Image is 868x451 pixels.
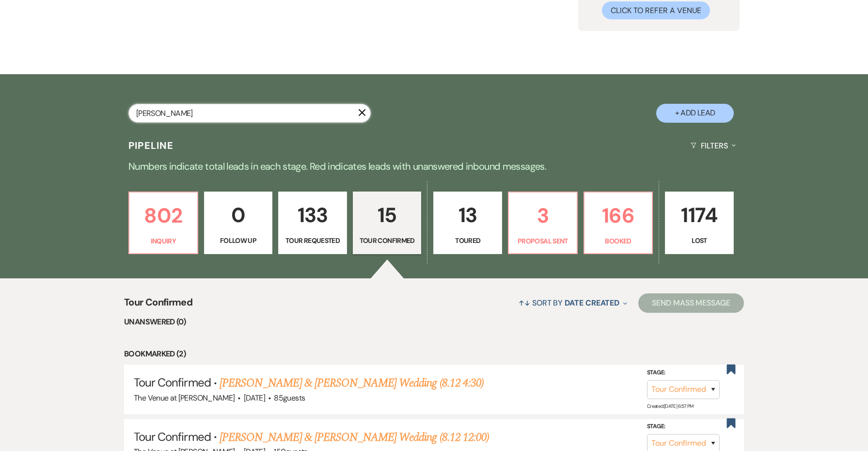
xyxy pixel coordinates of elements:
[85,159,783,174] p: Numbers indicate total leads in each stage. Red indicates leads with unanswered inbound messages.
[244,393,265,403] span: [DATE]
[508,192,578,255] a: 3Proposal Sent
[128,104,371,123] input: Search by name, event date, email address or phone number
[647,403,694,409] span: Created: [DATE] 6:57 PM
[220,374,484,392] a: [PERSON_NAME] & [PERSON_NAME] Wedding (8.12 4:30)
[128,192,198,255] a: 802Inquiry
[353,192,422,255] a: 15Tour Confirmed
[515,236,571,246] p: Proposal Sent
[687,133,740,159] button: Filters
[359,199,415,231] p: 15
[647,368,720,378] label: Stage:
[590,199,647,232] p: 166
[278,192,347,255] a: 133Tour Requested
[519,298,530,308] span: ↑↓
[284,199,341,231] p: 133
[210,235,267,246] p: Follow Up
[440,199,496,231] p: 13
[638,293,744,313] button: Send Mass Message
[671,235,727,246] p: Lost
[128,139,174,152] h3: Pipeline
[565,298,619,308] span: Date Created
[124,348,744,360] li: Bookmarked (2)
[135,199,191,232] p: 802
[656,104,734,123] button: + Add Lead
[602,1,710,19] button: Click to Refer a Venue
[284,235,341,246] p: Tour Requested
[515,199,571,232] p: 3
[124,316,744,328] li: Unanswered (0)
[210,199,267,231] p: 0
[647,421,720,432] label: Stage:
[134,429,211,444] span: Tour Confirmed
[220,429,489,446] a: [PERSON_NAME] & [PERSON_NAME] Wedding (8.12 12:00)
[134,393,235,403] span: The Venue at [PERSON_NAME]
[584,192,653,255] a: 166Booked
[204,192,273,255] a: 0Follow Up
[274,393,305,403] span: 85 guests
[590,236,647,246] p: Booked
[135,236,191,246] p: Inquiry
[665,192,734,255] a: 1174Lost
[359,235,415,246] p: Tour Confirmed
[671,199,727,231] p: 1174
[440,235,496,246] p: Toured
[433,192,502,255] a: 13Toured
[515,290,631,316] button: Sort By Date Created
[134,375,211,390] span: Tour Confirmed
[124,295,192,316] span: Tour Confirmed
